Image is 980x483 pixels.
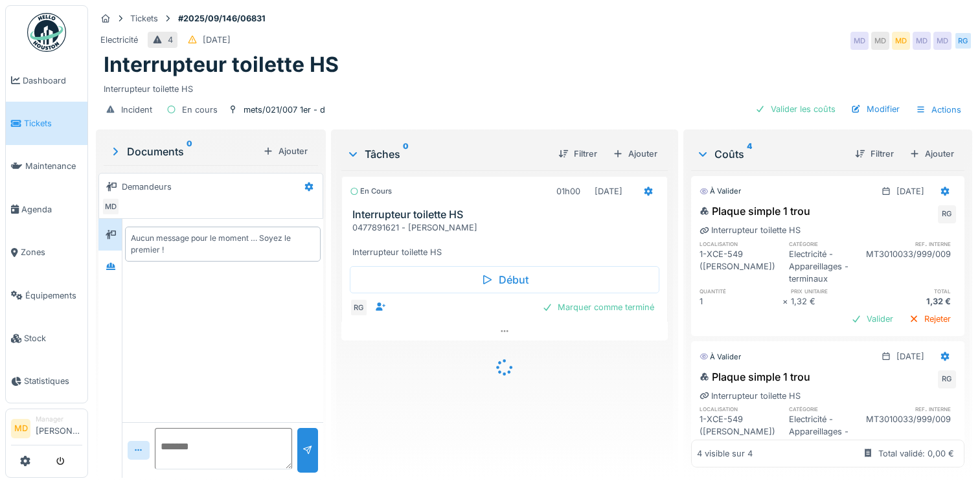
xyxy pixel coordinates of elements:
[700,186,741,197] div: À valider
[696,146,845,162] div: Coûts
[938,205,956,223] div: RG
[789,413,866,451] div: Electricité - Appareillages - terminaux
[27,13,66,52] img: Badge_color-CXgf-gQk.svg
[608,145,663,163] div: Ajouter
[6,145,87,188] a: Maintenance
[789,405,866,413] h6: catégorie
[109,144,258,159] div: Documents
[182,104,218,116] div: En cours
[6,102,87,144] a: Tickets
[782,295,791,308] div: ×
[700,369,810,385] div: Plaque simple 1 trou
[102,197,120,216] div: MD
[24,375,82,387] span: Statistiques
[173,12,271,25] strong: #2025/09/146/06831
[700,287,782,295] h6: quantité
[6,188,87,230] a: Agenda
[846,100,905,118] div: Modifier
[403,146,409,162] sup: 0
[130,12,158,25] div: Tickets
[700,224,801,236] div: Interrupteur toilette HS
[904,145,959,163] div: Ajouter
[700,295,782,308] div: 1
[850,32,869,50] div: MD
[21,203,82,216] span: Agenda
[892,32,910,50] div: MD
[36,414,82,442] li: [PERSON_NAME]
[131,232,315,256] div: Aucun message pour le moment … Soyez le premier !
[700,203,810,219] div: Plaque simple 1 trou
[954,32,972,50] div: RG
[913,32,931,50] div: MD
[187,144,192,159] sup: 0
[878,447,954,460] div: Total validé: 0,00 €
[121,104,152,116] div: Incident
[791,287,874,295] h6: prix unitaire
[747,146,752,162] sup: 4
[700,413,781,451] div: 1-XCE-549 ([PERSON_NAME])
[595,185,622,197] div: [DATE]
[23,74,82,87] span: Dashboard
[896,185,924,197] div: [DATE]
[866,405,956,413] h6: ref. interne
[873,295,956,308] div: 1,32 €
[896,350,924,363] div: [DATE]
[910,100,967,119] div: Actions
[850,145,899,163] div: Filtrer
[104,52,339,77] h1: Interrupteur toilette HS
[866,248,956,286] div: MT3010033/999/009
[700,405,781,413] h6: localisation
[350,186,392,197] div: En cours
[553,145,602,163] div: Filtrer
[938,370,956,388] div: RG
[6,274,87,317] a: Équipements
[866,413,956,451] div: MT3010033/999/009
[203,34,231,46] div: [DATE]
[750,100,841,118] div: Valider les coûts
[258,142,313,160] div: Ajouter
[846,310,898,328] div: Valider
[871,32,889,50] div: MD
[11,414,82,445] a: MD Manager[PERSON_NAME]
[866,240,956,248] h6: ref. interne
[6,231,87,274] a: Zones
[350,266,659,293] div: Début
[122,181,172,193] div: Demandeurs
[24,332,82,344] span: Stock
[24,117,82,129] span: Tickets
[873,287,956,295] h6: total
[556,185,580,197] div: 01h00
[700,352,741,363] div: À valider
[347,146,548,162] div: Tâches
[100,34,138,46] div: Electricité
[789,248,866,286] div: Electricité - Appareillages - terminaux
[25,160,82,172] span: Maintenance
[352,208,662,221] h3: Interrupteur toilette HS
[21,246,82,258] span: Zones
[104,78,964,95] div: Interrupteur toilette HS
[700,248,781,286] div: 1-XCE-549 ([PERSON_NAME])
[791,295,874,308] div: 1,32 €
[789,240,866,248] h6: catégorie
[6,360,87,403] a: Statistiques
[244,104,325,116] div: mets/021/007 1er - d
[933,32,952,50] div: MD
[168,34,173,46] div: 4
[700,390,801,402] div: Interrupteur toilette HS
[537,298,659,316] div: Marquer comme terminé
[350,298,368,317] div: RG
[36,414,82,424] div: Manager
[697,447,753,460] div: 4 visible sur 4
[6,317,87,359] a: Stock
[6,59,87,102] a: Dashboard
[904,310,956,328] div: Rejeter
[11,419,30,438] li: MD
[25,289,82,302] span: Équipements
[700,240,781,248] h6: localisation
[352,221,662,259] div: 0477891621 - [PERSON_NAME] Interrupteur toilette HS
